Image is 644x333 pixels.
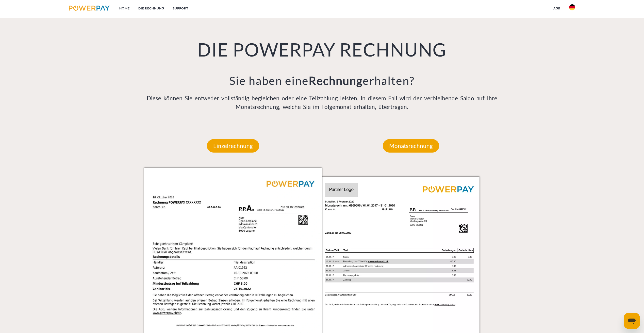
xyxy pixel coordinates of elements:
[383,139,439,153] p: Monatsrechnung
[69,6,110,11] img: logo-powerpay.svg
[309,74,363,87] b: Rechnung
[549,4,565,13] a: agb
[144,38,500,61] h1: DIE POWERPAY RECHNUNG
[169,4,193,13] a: SUPPORT
[144,73,500,88] h3: Sie haben eine erhalten?
[207,139,259,153] p: Einzelrechnung
[115,4,134,13] a: Home
[624,313,640,329] iframe: Schaltfläche zum Öffnen des Messaging-Fensters
[569,4,575,10] img: de
[144,94,500,111] p: Diese können Sie entweder vollständig begleichen oder eine Teilzahlung leisten, in diesem Fall wi...
[134,4,169,13] a: DIE RECHNUNG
